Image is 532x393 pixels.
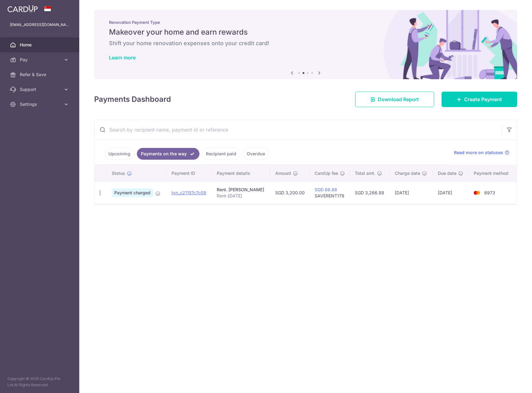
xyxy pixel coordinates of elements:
[202,148,240,160] a: Recipient paid
[109,40,502,47] h6: Shift your home renovation expenses onto your credit card!
[172,190,206,195] a: txn_c21157c7c09
[10,22,69,28] p: [EMAIL_ADDRESS][DOMAIN_NAME]
[7,5,38,12] img: CardUp
[471,189,483,196] img: Bank Card
[217,193,265,199] p: Rent-[DATE]
[20,86,61,93] span: Support
[270,181,310,204] td: SGD 3,200.00
[104,148,134,160] a: Upcoming
[109,54,136,61] a: Learn more
[433,181,469,204] td: [DATE]
[109,20,502,25] p: Renovation Payment Type
[94,10,517,79] img: Renovation banner
[217,187,265,193] div: Rent. [PERSON_NAME]
[243,148,269,160] a: Overdue
[20,101,61,107] span: Settings
[20,71,61,78] span: Refer & Save
[315,187,337,192] a: SGD 66.88
[112,188,153,197] span: Payment charged
[493,374,526,390] iframe: Opens a widget where you can find more information
[20,57,61,63] span: Pay
[454,149,503,156] span: Read more on statuses
[94,120,502,140] input: Search by recipient name, payment id or reference
[454,149,509,156] a: Read more on statuses
[112,170,125,176] span: Status
[94,94,171,105] h4: Payments Dashboard
[137,148,199,160] a: Payments on the way
[484,190,495,195] span: 6973
[469,165,517,181] th: Payment method
[310,181,350,204] td: SAVERENT179
[212,165,270,181] th: Payment details
[355,170,375,176] span: Total amt.
[464,96,502,103] span: Create Payment
[167,165,212,181] th: Payment ID
[315,170,338,176] span: CardUp fee
[20,42,61,48] span: Home
[355,92,434,107] a: Download Report
[438,170,456,176] span: Due date
[109,27,502,37] h5: Makeover your home and earn rewards
[350,181,390,204] td: SGD 3,266.88
[275,170,291,176] span: Amount
[390,181,433,204] td: [DATE]
[442,92,517,107] a: Create Payment
[378,96,419,103] span: Download Report
[395,170,420,176] span: Charge date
